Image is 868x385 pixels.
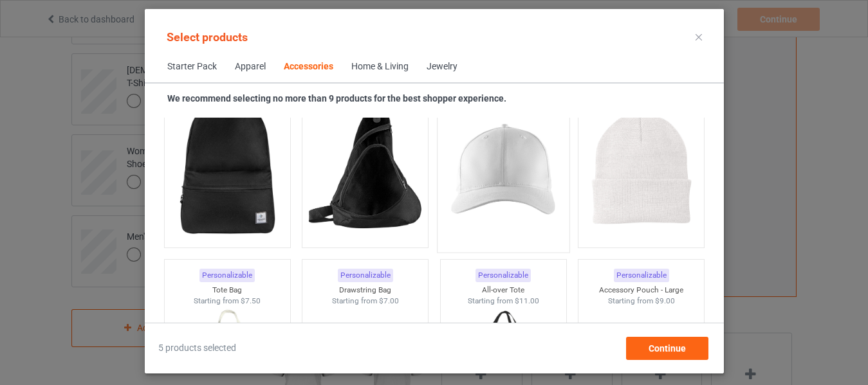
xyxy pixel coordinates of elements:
[158,342,236,355] span: 5 products selected
[169,97,284,241] img: regular.jpg
[648,343,685,354] span: Continue
[302,296,428,307] div: Starting from
[443,94,564,246] img: regular.jpg
[613,269,669,282] div: Personalizable
[158,51,226,82] span: Starter Pack
[235,60,266,73] div: Apparel
[378,296,398,305] span: $7.00
[167,93,506,103] strong: We recommend selecting no more than 9 products for the best shopper experience.
[514,296,539,305] span: $11.00
[654,296,674,305] span: $9.00
[284,60,333,73] div: Accessories
[578,296,704,307] div: Starting from
[427,60,457,73] div: Jewelry
[164,296,290,307] div: Starting from
[167,30,248,44] span: Select products
[241,296,261,305] span: $7.50
[308,97,423,241] img: regular.jpg
[476,269,531,282] div: Personalizable
[440,285,566,296] div: All-over Tote
[164,285,290,296] div: Tote Bag
[440,296,566,307] div: Starting from
[578,285,704,296] div: Accessory Pouch - Large
[302,285,428,296] div: Drawstring Bag
[584,97,699,241] img: regular.jpg
[199,269,255,282] div: Personalizable
[625,337,708,360] div: Continue
[337,269,392,282] div: Personalizable
[351,60,409,73] div: Home & Living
